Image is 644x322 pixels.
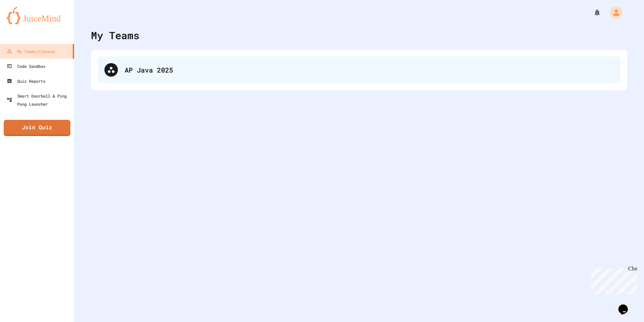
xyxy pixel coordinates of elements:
a: Join Quiz [4,120,70,136]
div: Quiz Reports [7,77,45,85]
div: My Notifications [581,7,603,18]
div: AP Java 2025 [125,65,614,75]
div: My Teams [91,28,139,43]
div: Code Sandbox [7,62,45,70]
div: My Account [603,5,624,20]
img: logo-orange.svg [7,7,67,24]
div: AP Java 2025 [98,56,620,83]
div: My Teams/Classes [7,47,55,55]
div: Chat with us now!Close [3,3,46,43]
iframe: chat widget [588,266,637,294]
iframe: chat widget [616,295,637,315]
div: Smart Doorbell & Ping Pong Launcher [7,92,71,108]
